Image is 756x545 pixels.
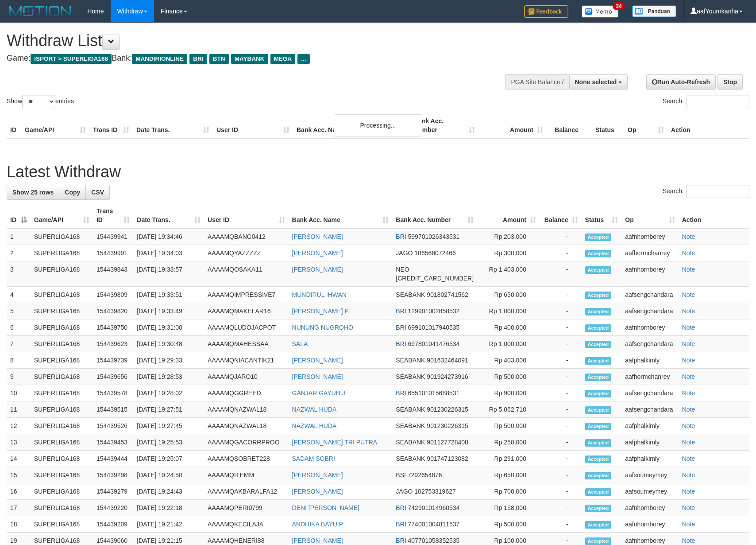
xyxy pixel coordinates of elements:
[132,54,187,64] span: MANDIRIONLINE
[204,418,288,434] td: AAAAMQNAZWAL18
[410,113,478,138] th: Bank Acc. Number
[93,451,133,467] td: 154439444
[213,113,293,138] th: User ID
[682,291,695,298] a: Note
[297,54,309,64] span: ...
[427,357,468,364] span: Copy 901632464091 to clipboard
[621,203,678,228] th: Op: activate to sort column ascending
[7,113,21,138] th: ID
[93,483,133,500] td: 154439279
[204,434,288,451] td: AAAAMQGACORRPROO
[592,113,624,138] th: Status
[540,303,582,319] td: -
[427,406,468,413] span: Copy 901230226315 to clipboard
[682,324,695,331] a: Note
[477,516,540,533] td: Rp 500,000
[31,352,93,369] td: SUPERLIGA168
[624,113,667,138] th: Op
[31,261,93,287] td: SUPERLIGA168
[133,369,204,385] td: [DATE] 19:28:53
[93,228,133,245] td: 154439941
[292,266,343,273] a: [PERSON_NAME]
[540,385,582,401] td: -
[414,488,455,495] span: Copy 102753319627 to clipboard
[477,261,540,287] td: Rp 1,403,000
[621,500,678,516] td: aafnhornborey
[687,185,749,198] input: Search:
[396,504,406,511] span: BRI
[414,249,455,257] span: Copy 106568072466 to clipboard
[133,418,204,434] td: [DATE] 19:27:45
[682,504,695,511] a: Note
[7,401,31,418] td: 11
[292,291,347,298] a: MUNDIRUL IHWAN
[427,455,468,462] span: Copy 901747123082 to clipboard
[540,336,582,352] td: -
[621,352,678,369] td: aafphalkimly
[477,369,540,385] td: Rp 500,000
[621,385,678,401] td: aafsengchandara
[682,439,695,446] a: Note
[292,504,359,511] a: DENI [PERSON_NAME]
[133,385,204,401] td: [DATE] 19:28:02
[204,287,288,303] td: AAAAMQIMPRESSIVE7
[292,249,343,257] a: [PERSON_NAME]
[585,234,612,241] span: Accepted
[540,451,582,467] td: -
[540,500,582,516] td: -
[7,336,31,352] td: 7
[540,369,582,385] td: -
[59,185,86,200] a: Copy
[31,245,93,261] td: SUPERLIGA168
[396,521,406,528] span: BRI
[31,203,93,228] th: Game/API: activate to sort column ascending
[31,516,93,533] td: SUPERLIGA168
[396,308,406,315] span: BRI
[682,422,695,429] a: Note
[133,319,204,336] td: [DATE] 19:31:00
[408,389,460,397] span: Copy 655101015688531 to clipboard
[31,418,93,434] td: SUPERLIGA168
[717,74,743,90] a: Stop
[585,472,612,479] span: Accepted
[93,203,133,228] th: Trans ID: activate to sort column ascending
[292,233,343,240] a: [PERSON_NAME]
[408,340,460,347] span: Copy 697801041476534 to clipboard
[31,401,93,418] td: SUPERLIGA168
[682,357,695,364] a: Note
[93,261,133,287] td: 154439843
[621,228,678,245] td: aafnhornborey
[93,385,133,401] td: 154439578
[396,357,425,364] span: SEABANK
[7,451,31,467] td: 14
[585,406,612,414] span: Accepted
[682,308,695,315] a: Note
[396,275,474,282] span: Copy 5859459297291683 to clipboard
[408,324,460,331] span: Copy 699101017940535 to clipboard
[540,467,582,483] td: -
[292,389,345,397] a: GANJAR GAYUH J
[12,189,54,196] span: Show 25 rows
[396,471,406,479] span: BSI
[93,434,133,451] td: 154439453
[133,228,204,245] td: [DATE] 19:34:46
[133,500,204,516] td: [DATE] 19:22:18
[621,319,678,336] td: aafnhornborey
[540,483,582,500] td: -
[7,483,31,500] td: 16
[85,185,110,200] a: CSV
[31,483,93,500] td: SUPERLIGA168
[204,245,288,261] td: AAAAMQYAZZZZZ
[204,369,288,385] td: AAAAMQJARO10
[204,401,288,418] td: AAAAMQNAZWAL18
[396,291,425,298] span: SEABANK
[133,352,204,369] td: [DATE] 19:29:33
[289,203,393,228] th: Bank Acc. Name: activate to sort column ascending
[7,434,31,451] td: 13
[396,324,406,331] span: BRI
[663,185,749,198] label: Search:
[292,471,343,479] a: [PERSON_NAME]
[613,2,625,10] span: 34
[396,266,409,273] span: NEO
[585,308,612,315] span: Accepted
